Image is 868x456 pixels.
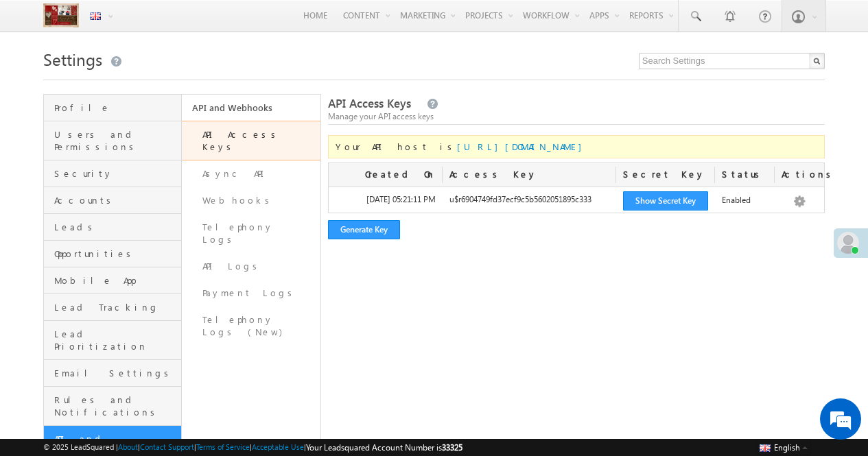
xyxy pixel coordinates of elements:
[639,53,825,69] input: Search Settings
[43,441,462,454] span: © 2025 LeadSquared | | | | |
[182,307,320,346] a: Telephony Logs (New)
[54,194,178,206] span: Accounts
[715,163,775,187] div: Status
[43,48,102,70] span: Settings
[54,301,178,313] span: Lead Tracking
[54,274,178,287] span: Mobile App
[329,193,443,213] div: [DATE] 05:21:11 PM
[182,253,320,280] a: API Logs
[44,267,181,294] a: Mobile App
[182,121,320,160] a: API Access Keys
[140,442,194,451] a: Contact Support
[443,163,616,187] div: Access Key
[306,442,462,453] span: Your Leadsquared Account Number is
[44,95,181,121] a: Profile
[44,187,181,214] a: Accounts
[44,160,181,187] a: Security
[54,367,178,379] span: Email Settings
[182,280,320,307] a: Payment Logs
[182,95,320,121] a: API and Webhooks
[44,321,181,360] a: Lead Prioritization
[623,191,708,211] button: Show Secret Key
[329,163,443,187] div: Created On
[328,110,825,123] div: Manage your API access keys
[182,160,320,187] a: Async API
[775,163,824,187] div: Actions
[44,241,181,267] a: Opportunities
[252,442,304,451] a: Acceptable Use
[196,442,250,451] a: Terms of Service
[54,221,178,233] span: Leads
[442,442,462,453] span: 33325
[44,294,181,321] a: Lead Tracking
[336,141,589,152] span: Your API host is
[756,439,811,455] button: English
[54,101,178,114] span: Profile
[457,141,589,152] a: [URL][DOMAIN_NAME]
[182,214,320,253] a: Telephony Logs
[328,95,411,111] span: API Access Keys
[54,248,178,260] span: Opportunities
[328,220,400,239] button: Generate Key
[182,187,320,214] a: Webhooks
[44,214,181,241] a: Leads
[118,442,138,451] a: About
[44,121,181,160] a: Users and Permissions
[54,128,178,153] span: Users and Permissions
[774,442,800,453] span: English
[54,167,178,180] span: Security
[54,328,178,352] span: Lead Prioritization
[44,387,181,426] a: Rules and Notifications
[44,360,181,387] a: Email Settings
[443,193,616,213] div: u$r6904749fd37ecf9c5b5602051895c333
[43,3,78,27] img: Custom Logo
[616,163,716,187] div: Secret Key
[54,394,178,418] span: Rules and Notifications
[715,193,775,213] div: Enabled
